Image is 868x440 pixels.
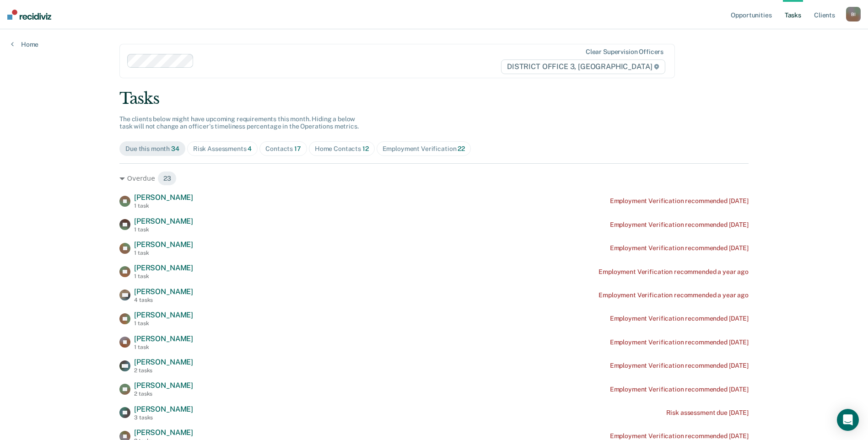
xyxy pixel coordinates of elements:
div: Due this month [125,145,179,153]
div: 4 tasks [134,297,193,303]
div: B I [846,7,861,21]
div: Employment Verification [383,145,465,153]
div: Employment Verification recommended [DATE] [610,386,749,393]
span: 34 [171,145,179,152]
a: Home [11,40,38,48]
button: BI [846,7,861,21]
span: [PERSON_NAME] [134,217,193,225]
div: 1 task [134,273,193,279]
div: 1 task [134,203,193,209]
span: [PERSON_NAME] [134,240,193,249]
span: [PERSON_NAME] [134,358,193,366]
div: Overdue 23 [119,171,749,186]
span: [PERSON_NAME] [134,334,193,343]
span: 23 [157,171,177,186]
div: Employment Verification recommended [DATE] [610,244,749,252]
div: Employment Verification recommended [DATE] [610,338,749,346]
div: 1 task [134,250,193,256]
div: Clear supervision officers [586,48,663,56]
div: Employment Verification recommended [DATE] [610,362,749,370]
div: 1 task [134,320,193,327]
div: Contacts [265,145,301,153]
div: 1 task [134,226,193,233]
div: Employment Verification recommended [DATE] [610,221,749,229]
div: Employment Verification recommended [DATE] [610,432,749,440]
div: 2 tasks [134,367,193,374]
span: DISTRICT OFFICE 3, [GEOGRAPHIC_DATA] [501,59,665,74]
div: 1 task [134,344,193,350]
span: 17 [294,145,301,152]
div: 3 tasks [134,414,193,421]
span: [PERSON_NAME] [134,311,193,319]
div: Tasks [119,89,749,108]
div: Open Intercom Messenger [837,409,859,431]
span: [PERSON_NAME] [134,405,193,413]
div: Home Contacts [315,145,369,153]
div: Employment Verification recommended [DATE] [610,315,749,322]
div: Employment Verification recommended [DATE] [610,197,749,205]
span: [PERSON_NAME] [134,263,193,272]
div: Risk Assessments [193,145,252,153]
span: [PERSON_NAME] [134,193,193,202]
img: Recidiviz [7,10,51,20]
div: Risk assessment due [DATE] [666,409,749,417]
div: Employment Verification recommended a year ago [598,291,749,299]
span: 22 [458,145,465,152]
span: The clients below might have upcoming requirements this month. Hiding a below task will not chang... [119,115,359,130]
span: [PERSON_NAME] [134,428,193,437]
div: 2 tasks [134,391,193,397]
div: Employment Verification recommended a year ago [598,268,749,276]
span: 4 [248,145,252,152]
span: [PERSON_NAME] [134,287,193,296]
span: [PERSON_NAME] [134,381,193,390]
span: 12 [362,145,369,152]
